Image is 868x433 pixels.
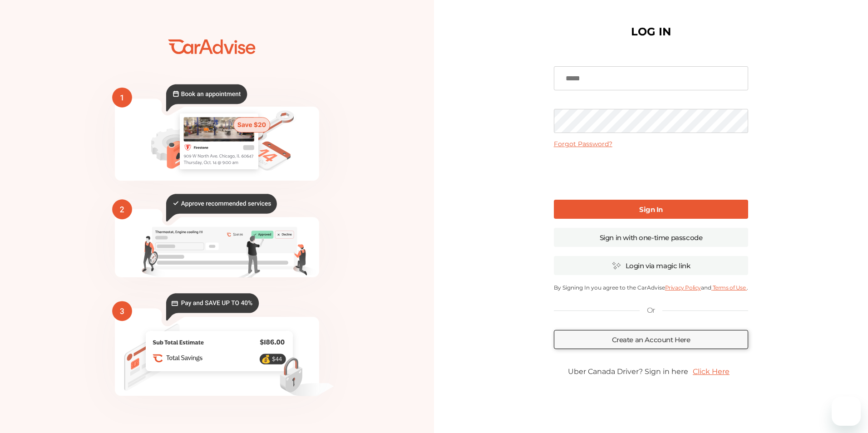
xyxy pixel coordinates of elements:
[554,200,749,219] a: Sign In
[647,305,655,315] p: Or
[665,284,701,291] a: Privacy Policy
[261,354,271,364] text: 💰
[554,256,749,275] a: Login via magic link
[554,228,749,247] a: Sign in with one-time passcode
[554,330,749,349] a: Create an Account Here
[582,155,720,191] iframe: reCAPTCHA
[554,140,612,148] a: Forgot Password?
[639,205,663,214] b: Sign In
[688,363,734,380] a: Click Here
[554,284,749,291] p: By Signing In you agree to the CarAdvise and .
[631,27,671,36] h1: LOG IN
[568,367,688,376] span: Uber Canada Driver? Sign in here
[832,397,861,426] iframe: Button to launch messaging window
[612,261,621,270] img: magic_icon.32c66aac.svg
[711,284,747,291] a: Terms of Use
